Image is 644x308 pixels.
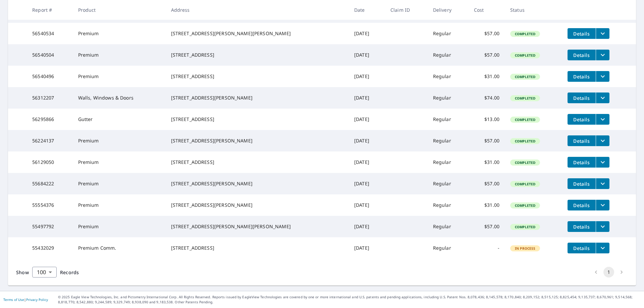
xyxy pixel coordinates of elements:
div: [STREET_ADDRESS][PERSON_NAME][PERSON_NAME] [171,30,344,37]
td: $31.00 [469,66,505,87]
td: 56540504 [27,44,72,66]
span: Details [572,52,592,58]
button: detailsBtn-56129050 [568,157,596,168]
td: Walls, Windows & Doors [73,87,166,109]
td: [DATE] [349,87,385,109]
p: | [3,298,48,302]
button: page 1 [603,267,614,278]
td: $57.00 [469,173,505,194]
td: 56295866 [27,109,72,130]
button: filesDropdownBtn-56540496 [596,71,609,82]
button: filesDropdownBtn-55684222 [596,178,609,189]
span: In Process [511,246,540,251]
span: Completed [511,74,539,79]
td: $57.00 [469,216,505,237]
span: Details [572,159,592,166]
td: Regular [428,44,469,66]
td: 55432029 [27,237,72,259]
span: Completed [511,160,539,165]
button: filesDropdownBtn-56540504 [596,50,609,60]
td: 55497792 [27,216,72,237]
td: Premium [73,151,166,173]
td: [DATE] [349,130,385,151]
span: Completed [511,32,539,36]
div: 100 [32,263,57,282]
button: detailsBtn-56224137 [568,135,596,146]
td: 56129050 [27,151,72,173]
td: 56312207 [27,87,72,109]
button: filesDropdownBtn-55432029 [596,243,609,253]
td: [DATE] [349,109,385,130]
td: $13.00 [469,109,505,130]
button: detailsBtn-55497792 [568,221,596,232]
button: detailsBtn-56540504 [568,50,596,60]
td: Premium [73,216,166,237]
button: filesDropdownBtn-56295866 [596,114,609,125]
span: Details [572,73,592,80]
td: Premium [73,173,166,194]
div: Show 100 records [32,267,57,278]
td: [DATE] [349,23,385,44]
button: filesDropdownBtn-56224137 [596,135,609,146]
div: [STREET_ADDRESS] [171,245,344,251]
span: Details [572,95,592,101]
button: filesDropdownBtn-55554376 [596,200,609,210]
button: detailsBtn-55684222 [568,178,596,189]
td: Premium Comm. [73,237,166,259]
button: filesDropdownBtn-56129050 [596,157,609,168]
td: [DATE] [349,216,385,237]
button: detailsBtn-56312207 [568,93,596,103]
div: [STREET_ADDRESS] [171,159,344,166]
td: $57.00 [469,23,505,44]
span: Details [572,116,592,123]
td: 56540496 [27,66,72,87]
span: Completed [511,225,539,229]
nav: pagination navigation [590,267,628,278]
td: $31.00 [469,194,505,216]
td: Regular [428,130,469,151]
td: $74.00 [469,87,505,109]
a: Terms of Use [3,297,24,302]
a: Privacy Policy [26,297,48,302]
div: [STREET_ADDRESS][PERSON_NAME][PERSON_NAME] [171,223,344,230]
div: [STREET_ADDRESS] [171,73,344,80]
td: 56540534 [27,23,72,44]
span: Details [572,138,592,144]
td: Regular [428,216,469,237]
span: Details [572,30,592,37]
div: [STREET_ADDRESS][PERSON_NAME] [171,95,344,101]
button: detailsBtn-56540534 [568,28,596,39]
td: Regular [428,87,469,109]
td: [DATE] [349,173,385,194]
td: Premium [73,66,166,87]
div: [STREET_ADDRESS][PERSON_NAME] [171,202,344,208]
button: detailsBtn-56540496 [568,71,596,82]
td: [DATE] [349,237,385,259]
td: $57.00 [469,130,505,151]
span: Completed [511,203,539,208]
span: Show [16,269,29,275]
button: detailsBtn-55554376 [568,200,596,210]
button: detailsBtn-56295866 [568,114,596,125]
span: Completed [511,96,539,101]
td: Premium [73,130,166,151]
span: Completed [511,53,539,58]
td: [DATE] [349,66,385,87]
div: [STREET_ADDRESS] [171,52,344,58]
td: Premium [73,23,166,44]
td: Regular [428,66,469,87]
td: $57.00 [469,44,505,66]
div: [STREET_ADDRESS][PERSON_NAME] [171,137,344,144]
td: Regular [428,109,469,130]
p: © 2025 Eagle View Technologies, Inc. and Pictometry International Corp. All Rights Reserved. Repo... [58,295,641,305]
button: filesDropdownBtn-56312207 [596,93,609,103]
td: $31.00 [469,151,505,173]
div: [STREET_ADDRESS] [171,116,344,123]
td: [DATE] [349,194,385,216]
td: Premium [73,44,166,66]
span: Records [60,269,79,275]
td: - [469,237,505,259]
td: 55684222 [27,173,72,194]
button: filesDropdownBtn-56540534 [596,28,609,39]
td: [DATE] [349,151,385,173]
